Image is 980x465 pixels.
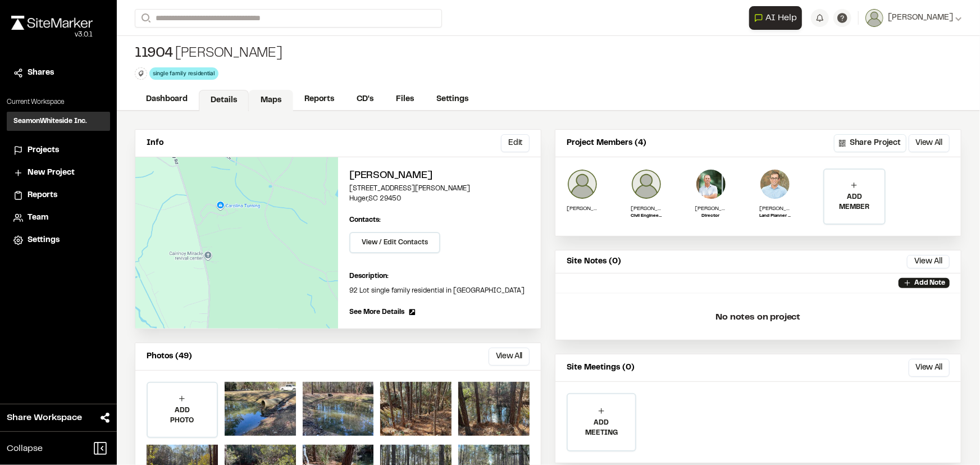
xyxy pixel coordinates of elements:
[7,97,110,107] p: Current Workspace
[564,299,952,335] p: No notes on project
[695,168,727,200] img: Rusty Blake
[13,189,103,202] a: Reports
[489,348,530,366] button: View All
[695,204,727,213] p: [PERSON_NAME]
[349,286,530,296] p: 92 Lot single family residential in [GEOGRAPHIC_DATA]
[349,194,530,204] p: Huger , SC 29450
[135,67,147,80] button: Edit Tags
[385,89,425,110] a: Files
[149,67,218,79] div: single family residential
[907,255,950,268] button: View All
[147,350,192,363] p: Photos (49)
[909,134,950,152] button: View All
[865,9,883,27] img: User
[28,234,60,247] span: Settings
[28,167,75,179] span: New Project
[28,212,48,224] span: Team
[135,9,155,28] button: Search
[147,137,163,149] p: Info
[865,9,962,27] button: [PERSON_NAME]
[13,234,103,247] a: Settings
[199,90,249,111] a: Details
[909,359,950,377] button: View All
[349,232,440,253] button: View / Edit Contacts
[501,134,530,152] button: Edit
[425,89,480,110] a: Settings
[631,168,662,200] img: Kyle Wicks
[345,89,385,110] a: CD's
[13,144,103,157] a: Projects
[759,213,791,220] p: Land Planner III
[824,192,884,212] p: ADD MEMBER
[631,204,662,213] p: [PERSON_NAME]
[7,442,43,455] span: Collapse
[888,12,953,24] span: [PERSON_NAME]
[759,168,791,200] img: Blake Thomas-Wolfe
[249,90,293,111] a: Maps
[349,168,530,184] h2: [PERSON_NAME]
[349,307,404,317] span: See More Details
[135,45,173,63] span: 11904
[567,362,635,374] p: Site Meetings (0)
[148,405,217,426] p: ADD PHOTO
[749,6,802,30] button: Open AI Assistant
[13,212,103,224] a: Team
[13,67,103,79] a: Shares
[695,213,727,220] p: Director
[13,167,103,179] a: New Project
[568,418,635,438] p: ADD MEETING
[567,204,598,213] p: [PERSON_NAME]
[11,16,93,30] img: rebrand.png
[28,144,59,157] span: Projects
[11,30,93,40] div: Oh geez...please don't...
[28,189,57,202] span: Reports
[749,6,806,30] div: Open AI Assistant
[349,184,530,194] p: [STREET_ADDRESS][PERSON_NAME]
[349,215,381,225] p: Contacts:
[293,89,345,110] a: Reports
[13,116,87,126] h3: SeamonWhiteside Inc.
[28,67,54,79] span: Shares
[135,45,282,63] div: [PERSON_NAME]
[834,134,906,152] button: Share Project
[765,11,797,25] span: AI Help
[759,204,791,213] p: [PERSON_NAME]
[567,256,621,268] p: Site Notes (0)
[567,137,646,149] p: Project Members (4)
[914,278,945,288] p: Add Note
[135,89,199,110] a: Dashboard
[631,213,662,220] p: Civil Engineering Project Manager
[349,271,530,281] p: Description:
[567,168,598,200] img: Ben Koss
[7,411,82,425] span: Share Workspace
